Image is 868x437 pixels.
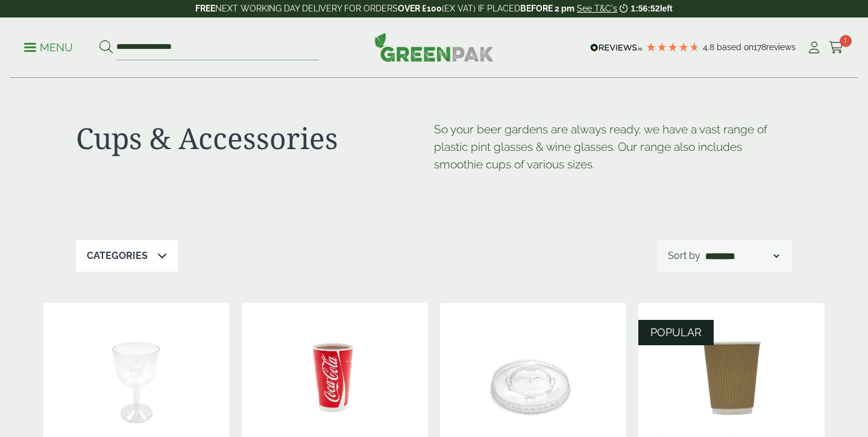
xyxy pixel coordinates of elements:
p: Menu [24,40,73,55]
span: left [660,4,673,13]
p: So your beer gardens are always ready, we have a vast range of plastic pint glasses & wine glasse... [434,121,792,173]
a: See T&C's [577,4,617,13]
span: Based on [717,42,753,52]
h1: Cups & Accessories [76,121,434,156]
p: Sort by [668,249,700,263]
strong: OVER £100 [398,4,442,13]
span: 178 [753,42,766,52]
strong: BEFORE 2 pm [520,4,574,13]
i: My Account [807,42,822,54]
span: reviews [766,42,796,52]
a: 1 [829,39,844,57]
span: 1 [840,35,852,47]
select: Shop order [703,249,781,263]
span: 4.8 [703,42,717,52]
img: REVIEWS.io [590,43,643,52]
strong: FREE [195,4,215,13]
span: 1:56:52 [631,4,659,13]
div: 4.78 Stars [646,42,700,53]
p: Categories [87,249,148,263]
a: Menu [24,40,73,53]
i: Cart [829,42,844,54]
img: GreenPak Supplies [374,33,494,62]
span: POPULAR [650,326,702,339]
